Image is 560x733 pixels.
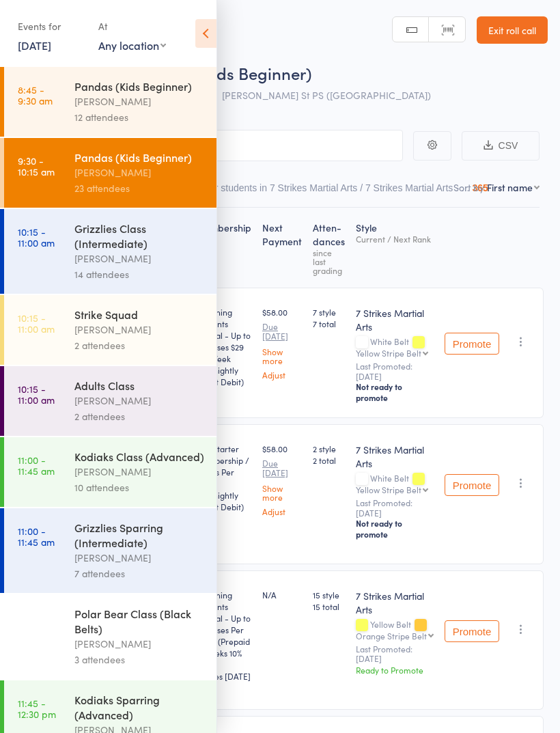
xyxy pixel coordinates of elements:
a: Show more [262,347,302,365]
div: Not ready to promote [356,518,434,540]
div: Ready to Promote [356,664,434,676]
div: 7 attendees [74,566,205,581]
a: 10:15 -11:00 amGrizzlies Class (Intermediate)[PERSON_NAME]14 attendees [4,209,216,294]
time: 10:15 - 11:00 am [18,383,55,405]
div: Yellow Belt [356,620,434,640]
div: 7 Strikes Martial Arts [356,589,434,616]
div: Kids Starter Membership / 1 Class Per Week (Fortnightly Direct Debit) [195,443,251,512]
div: Next Payment [257,214,307,281]
div: Polar Bear Class (Black Belts) [74,606,205,636]
div: 2 attendees [74,337,205,353]
div: 10 attendees [74,480,205,495]
time: 11:45 - 12:30 pm [18,611,56,633]
button: Promote [445,620,499,642]
div: Returning Students Special - Up to 2 Classes Per Week (Prepaid 12 weeks 10% off) [195,589,251,682]
a: 9:30 -10:15 amPandas (Kids Beginner)[PERSON_NAME]23 attendees [4,138,216,208]
div: Returning Students Special - Up to 2 Classes $29 Per Week (Fortnightly Direct Debit) [195,306,251,387]
div: [PERSON_NAME] [74,165,205,180]
div: White Belt [356,473,434,494]
div: Strike Squad [74,307,205,322]
button: Promote [445,474,499,496]
div: 3 attendees [74,652,205,667]
small: Last Promoted: [DATE] [356,361,434,381]
a: 11:45 -12:30 pmPolar Bear Class (Black Belts)[PERSON_NAME]3 attendees [4,594,216,679]
small: Last Promoted: [DATE] [356,498,434,518]
a: Adjust [262,507,302,516]
div: Membership [190,214,257,281]
div: Grizzlies Sparring (Intermediate) [74,520,205,550]
div: [PERSON_NAME] [74,550,205,566]
div: 7 Strikes Martial Arts [356,306,434,333]
div: Current / Next Rank [356,234,434,243]
div: Grizzlies Class (Intermediate) [74,221,205,251]
div: $58.00 [262,443,302,516]
time: 9:30 - 10:15 am [18,155,55,177]
div: Pandas (Kids Beginner) [74,79,205,94]
a: 10:15 -11:00 amStrike Squad[PERSON_NAME]2 attendees [4,295,216,365]
a: 11:00 -11:45 amKodiaks Class (Advanced)[PERSON_NAME]10 attendees [4,437,216,507]
div: since last grading [313,248,345,275]
a: 11:00 -11:45 amGrizzlies Sparring (Intermediate)[PERSON_NAME]7 attendees [4,508,216,593]
div: 12 attendees [74,109,205,125]
div: At [98,15,166,38]
div: Pandas (Kids Beginner) [74,150,205,165]
a: Adjust [262,370,302,379]
a: 8:45 -9:30 amPandas (Kids Beginner)[PERSON_NAME]12 attendees [4,67,216,137]
div: 23 attendees [74,180,205,196]
button: Promote [445,333,499,355]
button: CSV [462,131,540,161]
div: [PERSON_NAME] [74,251,205,266]
span: [PERSON_NAME] St PS ([GEOGRAPHIC_DATA]) [222,88,431,102]
a: Show more [262,484,302,501]
div: Kodiaks Class (Advanced) [74,449,205,464]
time: 10:15 - 11:00 am [18,312,55,334]
a: 10:15 -11:00 amAdults Class[PERSON_NAME]2 attendees [4,366,216,436]
div: Yellow Stripe Belt [356,348,421,357]
div: Orange Stripe Belt [356,631,427,640]
div: N/A [262,589,302,600]
time: 10:15 - 11:00 am [18,226,55,248]
time: 11:45 - 12:30 pm [18,697,56,719]
a: Exit roll call [477,16,548,44]
div: 2 attendees [74,409,205,424]
span: Pandas (Kids Beginner) [135,61,311,84]
div: 14 attendees [74,266,205,282]
small: Last Promoted: [DATE] [356,644,434,664]
div: $58.00 [262,306,302,379]
div: Expires [DATE] [195,670,251,682]
small: Due [DATE] [262,458,302,478]
div: Atten­dances [307,214,350,281]
time: 11:00 - 11:45 am [18,525,55,547]
div: 7 Strikes Martial Arts [356,443,434,470]
div: White Belt [356,337,434,357]
div: [PERSON_NAME] [74,94,205,109]
div: Kodiaks Sparring (Advanced) [74,692,205,722]
time: 11:00 - 11:45 am [18,454,55,476]
div: Not ready to promote [356,381,434,403]
span: 7 total [313,318,345,329]
div: Style [350,214,439,281]
label: Sort by [453,180,484,194]
span: 7 style [313,306,345,318]
button: Other students in 7 Strikes Martial Arts / 7 Strikes Martial Arts - ...365 [194,176,488,207]
div: Adults Class [74,378,205,393]
div: Yellow Stripe Belt [356,485,421,494]
span: 15 style [313,589,345,600]
div: [PERSON_NAME] [74,464,205,480]
span: 2 style [313,443,345,454]
div: [PERSON_NAME] [74,322,205,337]
div: [PERSON_NAME] [74,393,205,409]
time: 8:45 - 9:30 am [18,84,53,106]
span: 2 total [313,454,345,466]
small: Due [DATE] [262,322,302,342]
div: Any location [98,38,166,53]
div: Events for [18,15,85,38]
span: 15 total [313,600,345,612]
div: First name [487,180,533,194]
div: [PERSON_NAME] [74,636,205,652]
a: [DATE] [18,38,51,53]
